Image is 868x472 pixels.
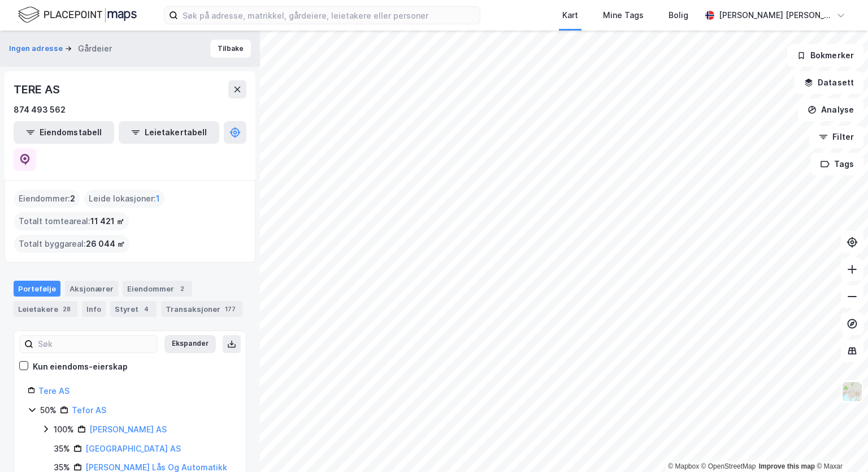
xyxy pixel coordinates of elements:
button: Ingen adresse [9,43,65,54]
button: Analyse [798,98,863,121]
a: Mapbox [668,462,699,470]
div: Leide lokasjoner : [84,190,164,208]
div: 50% [40,404,57,417]
button: Bokmerker [787,44,863,67]
div: Leietakere [14,301,77,317]
div: Gårdeier [78,42,112,55]
div: Mine Tags [603,8,644,22]
img: logo.f888ab2527a4732fd821a326f86c7f29.svg [18,5,137,25]
div: Eiendommer [123,281,192,297]
a: [GEOGRAPHIC_DATA] AS [85,444,181,453]
span: 11 421 ㎡ [90,214,124,228]
a: Improve this map [759,462,815,470]
a: Tere AS [38,386,70,396]
input: Søk [33,336,157,353]
span: 2 [70,192,75,205]
div: Kart [562,8,578,22]
div: Portefølje [14,281,60,297]
button: Leietakertabell [119,121,219,144]
div: TERE AS [14,80,62,98]
div: Aksjonærer [65,281,118,297]
div: [PERSON_NAME] [PERSON_NAME] Blankvoll Elveheim [719,8,832,22]
div: 100% [54,423,74,436]
div: Styret [110,301,157,317]
span: 1 [156,192,160,205]
input: Søk på adresse, matrikkel, gårdeiere, leietakere eller personer [178,7,480,24]
button: Datasett [795,71,863,94]
div: Bolig [669,8,688,22]
button: Ekspander [164,335,216,353]
a: [PERSON_NAME] AS [89,424,167,434]
div: Kun eiendoms-eierskap [33,360,128,374]
div: 874 493 562 [14,103,66,117]
a: OpenStreetMap [701,462,756,470]
div: 2 [176,283,188,294]
button: Tags [811,153,863,175]
img: Z [841,381,863,402]
div: 28 [60,303,73,315]
div: Info [82,301,106,317]
div: 35% [54,442,70,456]
div: Kontrollprogram for chat [811,418,868,472]
div: Eiendommer : [14,190,80,208]
a: Tefor AS [72,405,106,415]
iframe: Chat Widget [811,418,868,472]
div: Totalt tomteareal : [14,212,129,230]
button: Tilbake [210,40,251,58]
div: Transaksjoner [161,301,242,317]
div: Totalt byggareal : [14,235,129,253]
div: 4 [141,303,152,315]
button: Filter [809,126,863,148]
button: Eiendomstabell [14,121,114,144]
span: 26 044 ㎡ [86,237,125,251]
div: 177 [223,303,238,315]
